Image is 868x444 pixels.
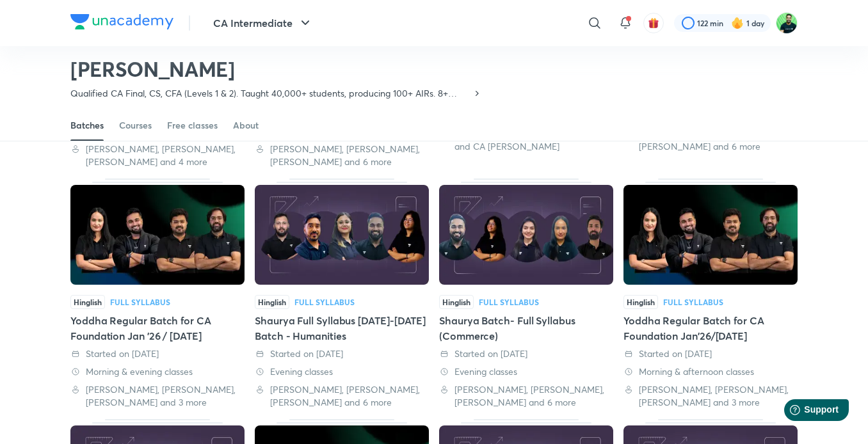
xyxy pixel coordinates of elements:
a: About [233,110,259,141]
img: avatar [648,17,659,29]
div: Yoddha Regular Batch for CA Foundation Jan'26/May'26 [623,178,798,408]
div: Aditya Sharma, Shivani Sharma, Shantam Gupta and 3 more [70,383,245,409]
a: Courses [119,110,152,141]
span: Hinglish [70,295,105,309]
div: Shaurya Batch- Full Syllabus (Commerce) [439,178,613,408]
div: Full Syllabus [479,298,539,306]
div: Started on 10 Jul 2025 [70,347,245,360]
div: Evening classes [439,365,613,378]
div: Full Syllabus [663,298,723,306]
img: Thumbnail [623,185,798,285]
div: Courses [119,119,152,132]
div: Aditya Sharma, Shivani Sharma, Shantam Gupta and 3 more [623,383,798,409]
img: Thumbnail [70,185,245,285]
div: Bharat Anuragi, Dhwani Gandhi, Oshin Phull Taknori and 6 more [439,383,613,409]
span: Hinglish [255,295,289,309]
div: Evening classes [255,365,429,378]
img: streak [731,17,744,29]
img: Shantam Gupta [776,12,798,34]
div: Started on 16 Jun 2025 [439,347,613,360]
div: Shaurya Full Syllabus [DATE]-[DATE] Batch - Humanities [255,313,429,344]
div: Yoddha Regular Batch for CA Foundation Jan '26 / [DATE] [70,313,245,344]
div: Started on 14 Jun 2025 [623,347,798,360]
span: Hinglish [439,295,474,309]
div: Yoddha Regular Batch for CA Foundation Jan '26 / May '26 [70,178,245,408]
button: CA Intermediate [205,10,321,36]
img: Thumbnail [439,185,613,285]
button: avatar [643,13,664,33]
div: Full Syllabus [294,298,355,306]
iframe: Help widget launcher [754,394,854,430]
a: Free classes [167,110,218,141]
div: Started on 16 Jun 2025 [255,347,429,360]
div: Shaurya Full Syllabus 2025-2026 Batch - Humanities [255,178,429,408]
a: Batches [70,110,104,141]
img: Thumbnail [255,185,429,285]
div: Yoddha Regular Batch for CA Foundation Jan'26/[DATE] [623,313,798,344]
p: Qualified CA Final, CS, CFA (Levels 1 & 2). Taught 40,000+ students, producing 100+ AIRs. 8+ year... [70,87,472,100]
div: Bharat Anuragi, Ajay Dhayal, Oshin Phull Taknori and 6 more [255,143,429,168]
div: About [233,119,259,132]
h2: [PERSON_NAME] [70,56,482,82]
div: Bharat Anuragi, Dhwani Gandhi, Oshin Phull Taknori and 4 more [70,143,245,168]
span: Hinglish [623,295,658,309]
img: Company Logo [70,14,173,29]
div: Shaurya Batch- Full Syllabus (Commerce) [439,313,613,344]
div: Batches [70,119,104,132]
div: Morning & afternoon classes [623,365,798,378]
div: Free classes [167,119,218,132]
div: Bharat Anuragi, Ajay Dhayal, Oshin Phull Taknori and 6 more [255,383,429,409]
div: Morning & evening classes [70,365,245,378]
div: Full Syllabus [110,298,170,306]
a: Company Logo [70,14,173,33]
